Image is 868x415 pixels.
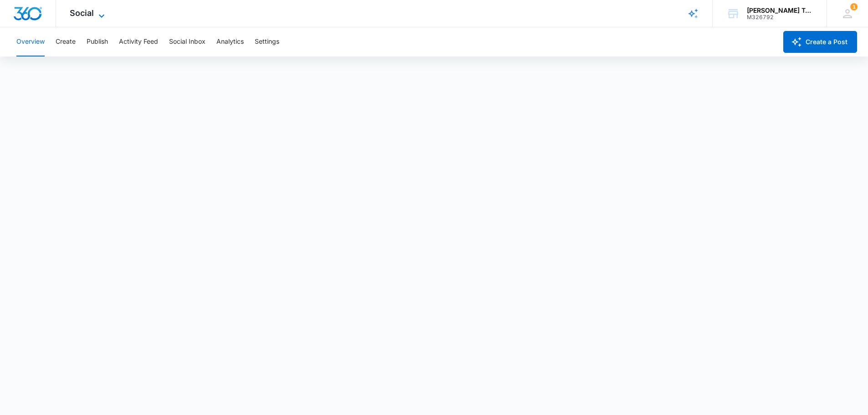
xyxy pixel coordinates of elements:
button: Overview [16,27,45,56]
button: Settings [255,27,279,56]
div: account id [747,14,813,20]
button: Publish [87,27,108,56]
div: account name [747,7,813,14]
button: Social Inbox [169,27,205,56]
button: Analytics [216,27,244,56]
button: Activity Feed [119,27,158,56]
button: Create [56,27,76,56]
div: notifications count [850,3,858,10]
span: 1 [850,3,858,10]
span: Social [70,8,94,18]
button: Create a Post [783,31,857,53]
